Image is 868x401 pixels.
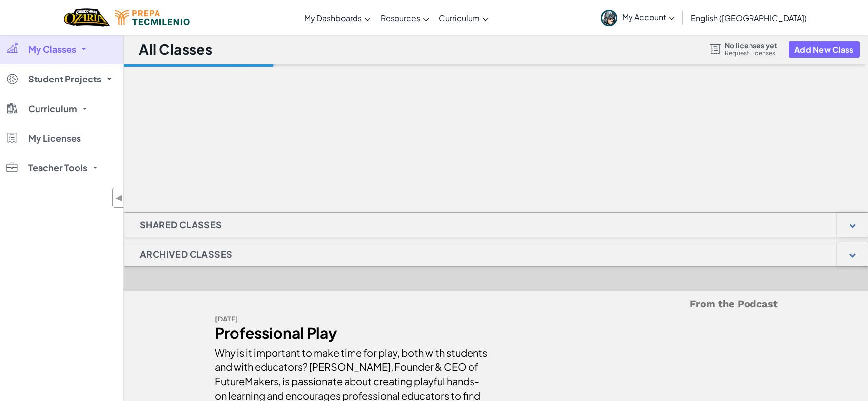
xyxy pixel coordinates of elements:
a: English ([GEOGRAPHIC_DATA]) [686,4,812,31]
a: My Dashboards [299,4,376,31]
img: Tecmilenio logo [115,10,190,25]
h1: All Classes [139,40,212,59]
span: My Licenses [28,134,81,143]
a: Ozaria by CodeCombat logo [64,7,110,28]
h1: Archived Classes [124,242,247,267]
span: My Classes [28,45,76,54]
div: Professional Play [215,326,489,340]
span: No licenses yet [725,41,777,49]
h1: Shared Classes [124,212,237,237]
img: avatar [601,10,617,26]
a: Curriculum [434,4,494,31]
span: My Dashboards [304,13,362,23]
span: My Account [622,12,675,22]
span: ◀ [115,191,123,205]
button: Add New Class [789,41,860,58]
span: Teacher Tools [28,163,87,172]
span: Curriculum [28,104,77,113]
img: Home [64,7,110,28]
span: English ([GEOGRAPHIC_DATA]) [691,13,807,23]
span: Student Projects [28,75,101,83]
a: My Account [596,2,680,33]
span: Resources [381,13,420,23]
div: [DATE] [215,312,489,326]
a: Resources [376,4,434,31]
h5: From the Podcast [215,296,778,312]
span: Curriculum [439,13,480,23]
a: Request Licenses [725,49,777,57]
